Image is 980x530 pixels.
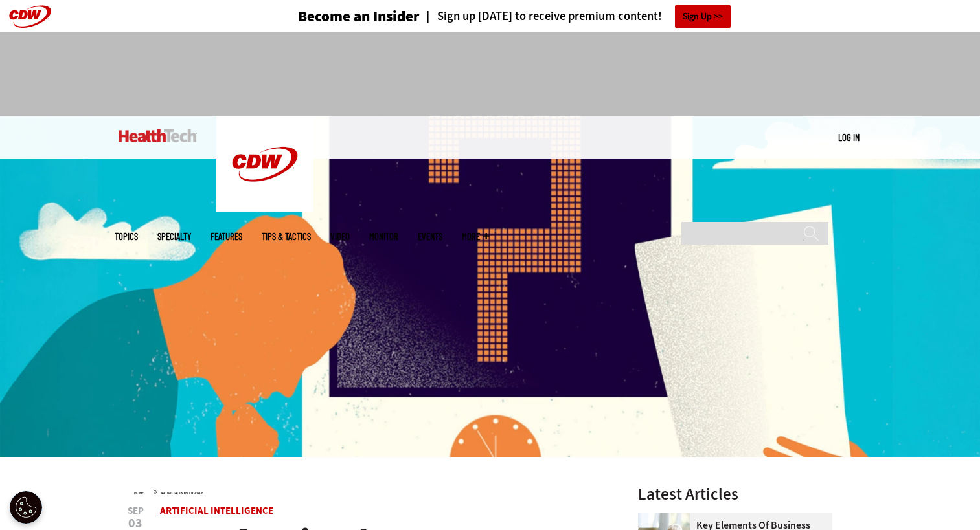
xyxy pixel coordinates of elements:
div: Cookie Settings [10,491,42,524]
a: CDW [216,202,313,215]
a: Home [134,491,144,496]
a: Tips & Tactics [262,232,311,241]
span: Sep [128,506,144,516]
span: 03 [128,517,144,530]
a: Video [330,232,350,241]
iframe: advertisement [255,45,726,104]
a: Artificial Intelligence [160,504,273,517]
span: More [462,232,489,241]
a: Features [211,232,242,241]
div: User menu [838,131,860,144]
a: Artificial Intelligence [161,491,203,496]
a: Events [418,232,442,241]
img: Home [119,129,197,142]
a: MonITor [369,232,398,241]
a: Log in [838,131,860,143]
h3: Become an Insider [298,9,420,24]
h3: Latest Articles [638,486,832,502]
span: Specialty [157,232,191,241]
div: » [134,486,604,496]
a: incident response team discusses around a table [638,513,696,523]
a: Sign up [DATE] to receive premium content! [420,10,662,23]
button: Open Preferences [10,491,42,524]
a: Sign Up [675,5,731,28]
a: Become an Insider [249,9,420,24]
img: Home [216,116,313,212]
span: Topics [115,232,138,241]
